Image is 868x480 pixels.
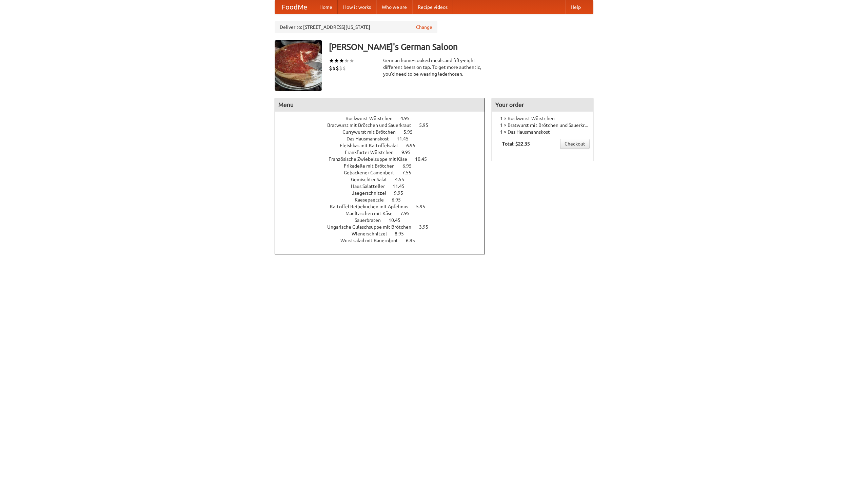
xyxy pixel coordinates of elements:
a: Checkout [560,139,590,149]
a: Jaegerschnitzel 9.95 [352,190,416,196]
span: Das Hausmannskost [347,136,396,141]
h3: [PERSON_NAME]'s German Saloon [329,40,593,54]
span: 11.45 [397,136,415,141]
li: $ [329,64,332,72]
li: 1 × Das Hausmannskost [495,129,590,135]
span: 5.95 [403,129,419,135]
span: 6.95 [392,197,408,203]
li: 1 × Bratwurst mit Brötchen und Sauerkraut [495,122,590,129]
a: How it works [338,0,376,14]
span: Currywurst mit Brötchen [342,129,402,135]
span: 10.45 [415,156,434,162]
img: angular.jpg [275,40,322,91]
a: FoodMe [275,0,314,14]
span: 5.95 [416,204,432,209]
span: Kaesepaetzle [355,197,391,203]
span: 8.95 [395,231,411,236]
span: Kartoffel Reibekuchen mit Apfelmus [330,204,415,209]
a: Maultaschen mit Käse 7.95 [346,211,422,216]
li: ★ [334,57,339,64]
a: Frikadelle mit Brötchen 6.95 [344,163,424,169]
span: 6.95 [406,143,422,148]
span: Maultaschen mit Käse [346,211,399,216]
li: $ [339,64,342,72]
a: Bockwurst Würstchen 4.95 [346,116,422,121]
span: Frankfurter Würstchen [345,150,400,155]
a: Sauerbraten 10.45 [355,217,413,223]
a: Gebackener Camenbert 7.55 [344,170,424,175]
span: Sauerbraten [355,217,388,223]
h4: Menu [275,98,485,112]
a: Französische Zwiebelsuppe mit Käse 10.45 [329,156,439,162]
a: Who we are [376,0,412,14]
a: Haus Salatteller 11.45 [351,184,417,189]
a: Das Hausmannskost 11.45 [347,136,421,141]
a: Recipe videos [412,0,453,14]
span: 5.95 [419,122,435,128]
span: Jaegerschnitzel [352,190,393,196]
li: ★ [329,57,334,64]
a: Frankfurter Würstchen 9.95 [345,150,423,155]
span: Wurstsalad mit Bauernbrot [340,238,405,243]
span: Fleishkas mit Kartoffelsalat [340,143,405,148]
span: Bratwurst mit Brötchen und Sauerkraut [327,122,418,128]
a: Currywurst mit Brötchen 5.95 [342,129,425,135]
a: Ungarische Gulaschsuppe mit Brötchen 3.95 [327,224,441,230]
b: Total: $22.35 [502,141,530,147]
span: 10.45 [389,217,407,223]
li: $ [332,64,336,72]
a: Kartoffel Reibekuchen mit Apfelmus 5.95 [330,204,438,209]
li: ★ [344,57,349,64]
a: Help [565,0,586,14]
a: Gemischter Salat 4.55 [351,177,417,182]
span: Haus Salatteller [351,184,392,189]
span: 9.95 [394,190,410,196]
a: Home [314,0,338,14]
div: Deliver to: [STREET_ADDRESS][US_STATE] [275,21,437,33]
a: Fleishkas mit Kartoffelsalat 6.95 [340,143,428,148]
span: 4.95 [400,116,416,121]
li: 1 × Bockwurst Würstchen [495,115,590,122]
span: Ungarische Gulaschsuppe mit Brötchen [327,224,418,230]
span: Wienerschnitzel [352,231,394,236]
span: Gemischter Salat [351,177,394,182]
span: Bockwurst Würstchen [346,116,399,121]
span: Gebackener Camenbert [344,170,401,175]
a: Change [416,24,432,31]
span: 4.55 [395,177,411,182]
h4: Your order [492,98,593,112]
div: German home-cooked meals and fifty-eight different beers on tap. To get more authentic, you'd nee... [383,57,485,77]
span: Französische Zwiebelsuppe mit Käse [329,156,414,162]
span: 9.95 [401,150,417,155]
a: Wienerschnitzel 8.95 [352,231,416,236]
span: Frikadelle mit Brötchen [344,163,401,169]
span: 3.95 [419,224,435,230]
a: Wurstsalad mit Bauernbrot 6.95 [340,238,428,243]
span: 11.45 [393,184,411,189]
li: $ [336,64,339,72]
span: 6.95 [402,163,418,169]
span: 6.95 [406,238,422,243]
li: $ [342,64,346,72]
a: Kaesepaetzle 6.95 [355,197,413,203]
span: 7.55 [402,170,418,175]
a: Bratwurst mit Brötchen und Sauerkraut 5.95 [327,122,441,128]
span: 7.95 [400,211,416,216]
li: ★ [339,57,344,64]
li: ★ [349,57,354,64]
